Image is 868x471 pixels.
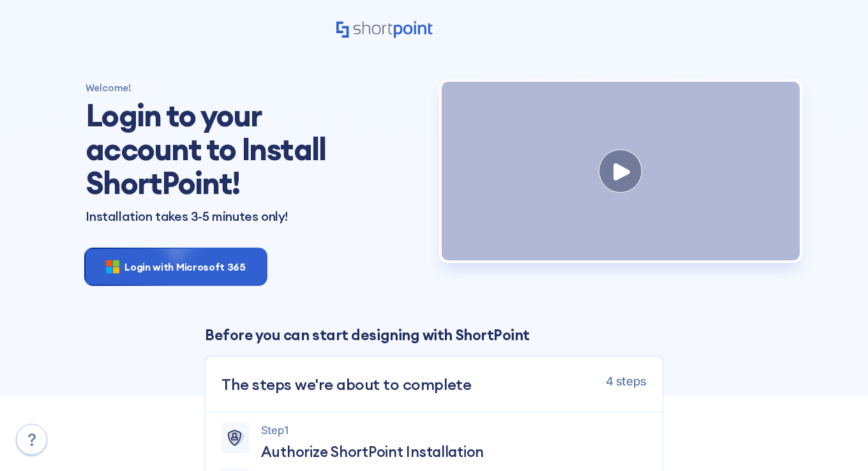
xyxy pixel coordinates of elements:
span: Login with Microsoft 365 [124,259,245,274]
p: Before you can start designing with ShortPoint [205,324,663,346]
span: The steps we're about to complete [221,373,471,396]
span: 4 steps [606,373,647,396]
span: Authorize ShortPoint Installation [261,441,484,463]
iframe: Chat Widget [804,410,868,471]
p: Installation takes 3-5 minutes only! [86,209,426,223]
p: Step 1 [261,422,647,438]
h1: Login to your account to Install ShortPoint! [86,99,370,200]
button: Login with Microsoft 365 [86,249,266,285]
h4: Welcome! [86,82,426,94]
